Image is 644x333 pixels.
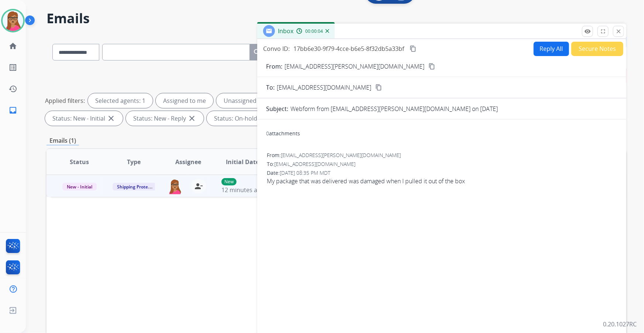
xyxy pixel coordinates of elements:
div: Status: New - Initial [45,111,123,126]
p: Emails (1) [47,136,79,145]
p: To: [266,83,275,92]
div: Status: New - Reply [126,111,204,126]
mat-icon: remove_red_eye [584,28,591,35]
span: [EMAIL_ADDRESS][PERSON_NAME][DOMAIN_NAME] [281,152,401,159]
mat-icon: search [253,48,262,57]
p: Convo ID: [263,44,290,53]
mat-icon: content_copy [428,63,435,70]
span: [EMAIL_ADDRESS][DOMAIN_NAME] [277,83,371,92]
span: Shipping Protection [113,183,163,191]
span: 17bb6e30-9f79-4cce-b6e5-8f32db5a33bf [293,45,404,53]
span: Inbox [278,27,293,35]
div: attachments [266,130,300,137]
img: avatar [3,10,23,31]
span: New - Initial [62,183,97,191]
span: 12 minutes ago [221,186,264,194]
span: Status [70,157,89,166]
div: Date: [267,169,617,177]
p: 0.20.1027RC [603,320,637,329]
mat-icon: content_copy [375,84,382,91]
mat-icon: list_alt [8,63,17,72]
span: 0 [266,130,269,137]
span: Assignee [175,157,201,166]
div: To: [267,160,617,168]
div: Unassigned [216,93,264,108]
span: My package that was delivered was damaged when I pulled it out of the box [267,177,617,185]
div: Status: On-hold – Internal [207,111,303,126]
span: 00:00:04 [305,28,323,34]
mat-icon: content_copy [410,45,416,52]
mat-icon: close [615,28,622,35]
div: Selected agents: 1 [88,93,153,108]
span: [EMAIL_ADDRESS][DOMAIN_NAME] [274,160,355,167]
mat-icon: close [187,114,196,123]
p: Applied filters: [45,96,85,105]
mat-icon: close [107,114,116,123]
button: Reply All [534,42,569,56]
p: From: [266,62,282,71]
button: Secure Notes [571,42,623,56]
img: agent-avatar [168,179,182,194]
span: Type [127,157,141,166]
p: [EMAIL_ADDRESS][PERSON_NAME][DOMAIN_NAME] [285,62,424,71]
span: Initial Date [226,157,259,166]
span: [DATE] 08:35 PM MDT [280,169,330,176]
p: Subject: [266,104,288,113]
h2: Emails [47,11,626,26]
p: New [221,178,237,185]
mat-icon: inbox [8,106,17,115]
mat-icon: history [8,84,17,93]
mat-icon: person_remove [194,182,203,191]
p: Webform from [EMAIL_ADDRESS][PERSON_NAME][DOMAIN_NAME] on [DATE] [290,104,498,113]
div: From: [267,152,617,159]
div: Assigned to me [156,93,213,108]
mat-icon: fullscreen [600,28,606,35]
mat-icon: home [8,42,17,51]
